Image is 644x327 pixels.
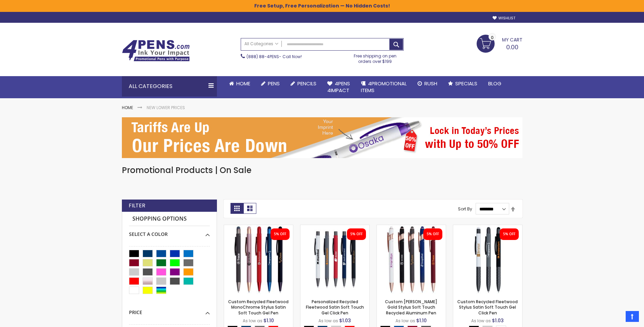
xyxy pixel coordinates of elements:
span: Pencils [297,80,316,87]
img: 4Pens Custom Pens and Promotional Products [122,40,190,62]
span: 4PROMOTIONAL ITEMS [361,80,407,94]
span: 0.00 [506,43,518,51]
a: Specials [443,76,483,91]
span: Pens [268,80,280,87]
span: 4Pens 4impact [327,80,350,94]
h1: Promotional Products | On Sale [122,165,522,176]
a: 4Pens4impact [322,76,355,98]
span: $1.03 [339,317,351,324]
img: Custom Recycled Fleetwood MonoChrome Stylus Satin Soft Touch Gel Pen [224,225,293,294]
a: Wishlist [493,16,515,21]
a: Personalized Recycled Fleetwood Satin Soft Touch Gel Click Pen [300,225,369,230]
div: 5% OFF [503,232,515,237]
a: Home [224,76,256,91]
img: Custom Lexi Rose Gold Stylus Soft Touch Recycled Aluminum Pen [377,225,446,294]
a: Pens [256,76,285,91]
span: As low as [395,318,415,324]
a: Custom Recycled Fleetwood Stylus Satin Soft Touch Gel Click Pen [453,225,522,230]
div: Price [129,304,210,316]
div: 5% OFF [427,232,439,237]
div: 5% OFF [350,232,363,237]
img: New Lower Prices [122,117,522,158]
a: Custom Recycled Fleetwood Stylus Satin Soft Touch Gel Click Pen [457,299,518,315]
span: Home [236,80,250,87]
a: Custom [PERSON_NAME] Gold Stylus Soft Touch Recycled Aluminum Pen [385,299,437,315]
span: $1.10 [416,317,427,324]
span: Blog [488,80,501,87]
label: Sort By [458,206,472,212]
strong: Shopping Options [129,212,210,226]
a: 0.00 0 [477,35,522,52]
span: As low as [471,318,491,324]
span: All Categories [244,41,278,47]
a: 4PROMOTIONALITEMS [355,76,412,98]
a: Home [122,105,133,110]
a: Blog [483,76,507,91]
span: $1.10 [263,317,274,324]
span: As low as [318,318,338,324]
strong: Grid [231,203,243,214]
span: Rush [424,80,437,87]
img: Personalized Recycled Fleetwood Satin Soft Touch Gel Click Pen [300,225,369,294]
a: Top [626,311,639,322]
span: Specials [455,80,477,87]
span: 0 [491,34,494,41]
a: Pencils [285,76,322,91]
a: Custom Recycled Fleetwood MonoChrome Stylus Satin Soft Touch Gel Pen [224,225,293,230]
div: All Categories [122,76,217,97]
div: Free shipping on pen orders over $199 [347,51,404,64]
a: Custom Lexi Rose Gold Stylus Soft Touch Recycled Aluminum Pen [377,225,446,230]
a: All Categories [241,38,282,50]
div: Select A Color [129,226,210,238]
img: Custom Recycled Fleetwood Stylus Satin Soft Touch Gel Click Pen [453,225,522,294]
a: (888) 88-4PENS [246,54,279,59]
span: $1.03 [492,317,504,324]
strong: New Lower Prices [147,105,185,110]
a: Rush [412,76,443,91]
a: Custom Recycled Fleetwood MonoChrome Stylus Satin Soft Touch Gel Pen [228,299,289,315]
div: 5% OFF [274,232,286,237]
span: As low as [243,318,262,324]
span: - Call Now! [246,54,302,59]
a: Personalized Recycled Fleetwood Satin Soft Touch Gel Click Pen [306,299,364,315]
strong: Filter [129,202,145,209]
